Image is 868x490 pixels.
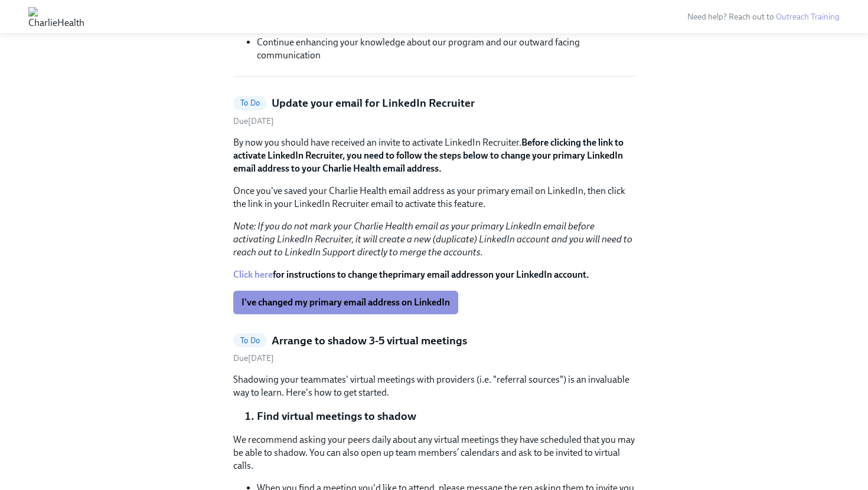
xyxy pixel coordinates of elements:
[28,7,84,26] img: CharlieHealth
[233,353,274,363] span: Tuesday, August 12th 2025, 10:00 am
[233,333,635,364] a: To DoArrange to shadow 3-5 virtual meetingsDue[DATE]
[393,269,483,280] strong: primary email address
[242,297,450,308] span: I've changed my primary email address on LinkedIn
[233,373,635,399] p: Shadowing your teammates' virtual meetings with providers (i.e. "referral sources") is an invalua...
[233,433,635,472] p: We recommend asking your peers daily about any virtual meetings they have scheduled that you may ...
[776,12,840,22] a: Outreach Training
[233,269,273,280] a: Click here
[233,116,274,126] span: Saturday, August 9th 2025, 10:00 am
[687,12,840,22] span: Need help? Reach out to
[233,336,267,345] span: To Do
[257,36,635,62] li: Continue enhancing your knowledge about our program and our outward facing communication
[233,137,624,174] strong: Before clicking the link to activate LinkedIn Recruiter, you need to follow the steps below to ch...
[233,185,635,211] p: Once you've saved your Charlie Health email address as your primary email on LinkedIn, then click...
[233,98,267,107] span: To Do
[233,136,635,175] p: By now you should have received an invite to activate LinkedIn Recruiter.
[233,96,635,127] a: To DoUpdate your email for LinkedIn RecruiterDue[DATE]
[233,291,458,314] button: I've changed my primary email address on LinkedIn
[257,409,635,424] li: Find virtual meetings to shadow
[272,96,475,111] h5: Update your email for LinkedIn Recruiter
[233,269,589,280] strong: for instructions to change the on your LinkedIn account.
[233,221,632,258] em: Note: If you do not mark your Charlie Health email as your primary LinkedIn email before activati...
[272,333,467,348] h5: Arrange to shadow 3-5 virtual meetings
